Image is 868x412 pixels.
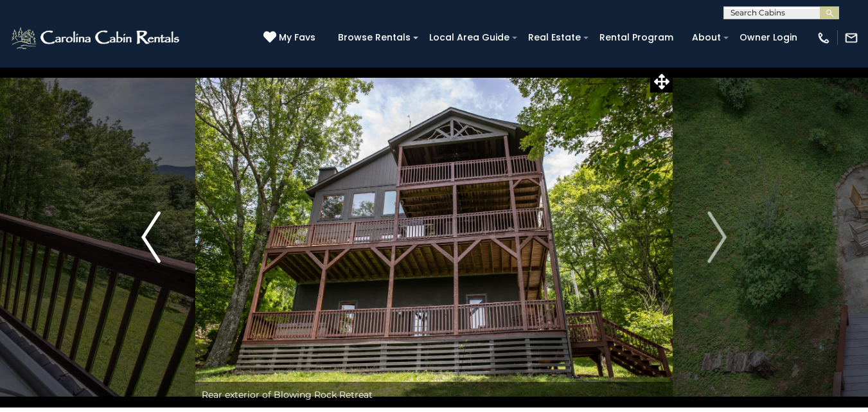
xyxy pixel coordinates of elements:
a: Local Area Guide [423,28,516,48]
a: Rental Program [593,28,680,48]
img: White-1-2.png [10,25,183,51]
img: arrow [707,211,727,263]
span: My Favs [279,31,315,44]
a: About [686,28,727,48]
a: My Favs [263,31,319,45]
button: Next [673,67,761,408]
img: arrow [141,211,161,263]
a: Owner Login [733,28,804,48]
div: Rear exterior of Blowing Rock Retreat [195,382,673,408]
img: phone-regular-white.png [817,31,831,45]
img: mail-regular-white.png [844,31,858,45]
a: Browse Rentals [332,28,417,48]
a: Real Estate [522,28,587,48]
button: Previous [107,67,195,408]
